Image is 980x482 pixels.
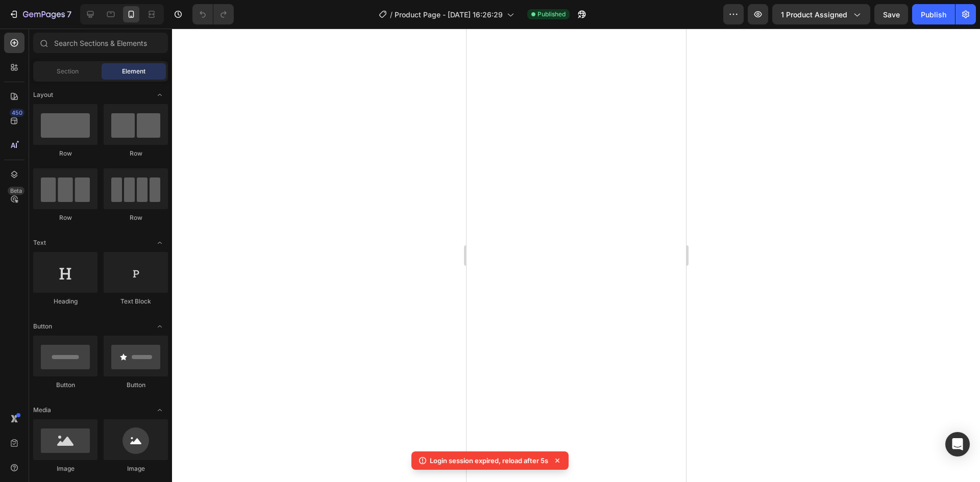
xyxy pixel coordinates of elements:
[57,67,79,76] span: Section
[104,380,168,390] div: Button
[33,380,97,390] div: Button
[192,4,234,24] div: Undo/Redo
[152,235,168,251] span: Toggle open
[33,297,97,306] div: Heading
[772,4,870,24] button: 1 product assigned
[467,29,686,482] iframe: Design area
[33,238,46,247] span: Text
[152,402,168,418] span: Toggle open
[945,432,970,456] div: Open Intercom Messenger
[33,464,97,473] div: Image
[8,187,24,195] div: Beta
[912,4,955,24] button: Publish
[104,213,168,222] div: Row
[33,213,97,222] div: Row
[104,297,168,306] div: Text Block
[33,149,97,158] div: Row
[104,149,168,158] div: Row
[67,8,71,20] p: 7
[33,33,168,53] input: Search Sections & Elements
[395,9,503,20] span: Product Page - [DATE] 16:26:29
[390,9,393,20] span: /
[537,10,566,19] span: Published
[4,4,76,24] button: 7
[874,4,908,24] button: Save
[33,90,53,99] span: Layout
[152,87,168,103] span: Toggle open
[104,464,168,473] div: Image
[10,109,24,117] div: 450
[921,9,946,20] div: Publish
[33,322,52,331] span: Button
[883,10,900,19] span: Save
[122,67,145,76] span: Element
[152,318,168,335] span: Toggle open
[430,455,548,466] p: Login session expired, reload after 5s
[781,9,847,20] span: 1 product assigned
[33,405,51,415] span: Media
